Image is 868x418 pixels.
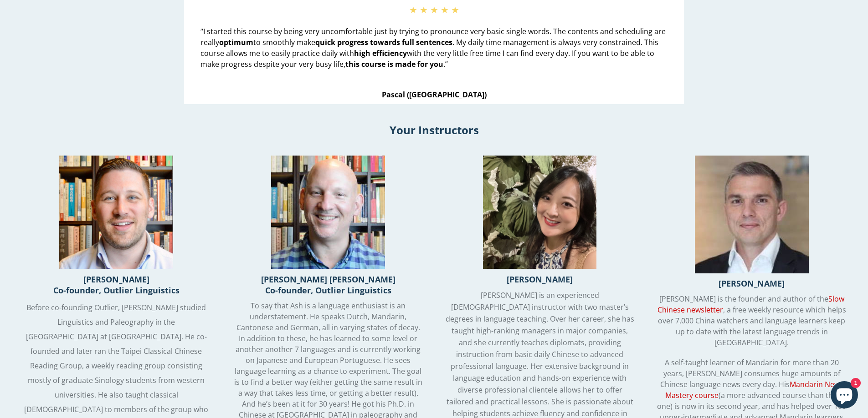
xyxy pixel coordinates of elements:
strong: optimum [219,37,253,47]
span: [PERSON_NAME] is the founder and author of the , a free weekly resource which helps over 7,000 Ch... [657,294,846,347]
h2: Your Instructors [17,122,851,137]
h3: [PERSON_NAME] [PERSON_NAME] Co-founder, Outlier Linguistics [229,274,427,296]
strong: Pascal ([GEOGRAPHIC_DATA]) [382,90,487,100]
inbox-online-store-chat: Shopify online store chat [828,381,861,411]
h3: [PERSON_NAME] Co-founder, Outlier Linguistics [17,274,216,296]
span: ★ ★ ★ ★ ★ [409,4,459,16]
h3: [PERSON_NAME] [441,274,639,285]
strong: quick progress towards full sentences [315,37,452,47]
p: “I started this course by being very uncomfortable just by trying to pronounce very basic single ... [200,26,667,70]
h3: [PERSON_NAME] [652,278,851,289]
a: Slow Chinese newsletter [657,294,844,315]
a: Mandarin News Mastery course [665,379,843,400]
strong: high efficiency [354,48,407,58]
strong: this course is made for you [345,59,443,69]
